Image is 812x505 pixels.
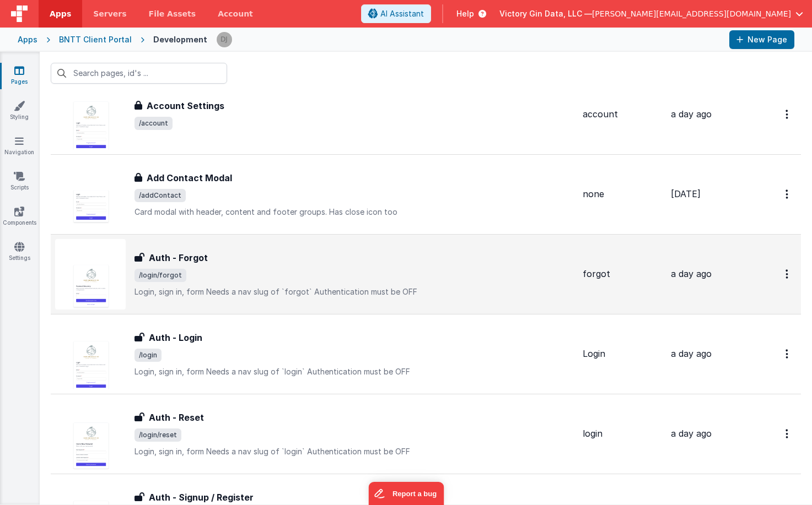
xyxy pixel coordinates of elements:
span: Apps [50,8,71,19]
span: a day ago [671,108,712,120]
span: [PERSON_NAME][EMAIL_ADDRESS][DOMAIN_NAME] [592,8,791,19]
button: Options [779,183,797,205]
h3: Auth - Forgot [149,251,208,264]
h3: Auth - Signup / Register [149,491,254,504]
p: Login, sign in, form Needs a nav slug of `forgot` Authentication must be OFF [135,286,574,297]
h3: Auth - Login [149,331,202,344]
button: Options [779,263,797,285]
button: AI Assistant [361,4,431,23]
h3: Auth - Reset [149,411,204,424]
span: File Assets [149,8,196,19]
p: Login, sign in, form Needs a nav slug of `login` Authentication must be OFF [135,446,574,457]
h3: Add Contact Modal [147,171,232,184]
span: /addContact [135,189,186,202]
p: Login, sign in, form Needs a nav slug of `login` Authentication must be OFF [135,366,574,377]
span: Help [456,8,474,19]
button: Options [779,343,797,365]
span: [DATE] [671,188,701,199]
span: /login [135,349,162,362]
button: Options [779,103,797,126]
span: Victory Gin Data, LLC — [499,8,592,19]
iframe: Marker.io feedback button [368,482,444,505]
div: login [583,427,662,440]
span: a day ago [671,428,712,439]
div: Login [583,347,662,360]
button: New Page [729,30,794,49]
span: a day ago [671,268,712,279]
span: AI Assistant [380,8,424,19]
span: /login/forgot [135,269,186,282]
span: /account [135,117,173,130]
h3: Account Settings [147,99,224,112]
div: account [583,108,662,121]
p: Card modal with header, content and footer groups. Has close icon too [135,207,574,218]
span: /login/reset [135,428,181,442]
div: forgot [583,268,662,280]
span: a day ago [671,348,712,359]
button: Victory Gin Data, LLC — [PERSON_NAME][EMAIL_ADDRESS][DOMAIN_NAME] [499,8,803,19]
input: Search pages, id's ... [51,63,227,84]
span: Servers [93,8,126,19]
div: Development [153,34,207,45]
div: Apps [18,34,37,45]
button: Options [779,422,797,445]
div: BNTT Client Portal [59,34,132,45]
div: none [583,188,662,200]
img: f3d315f864dfd729bbf95c1be5919636 [217,32,232,47]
